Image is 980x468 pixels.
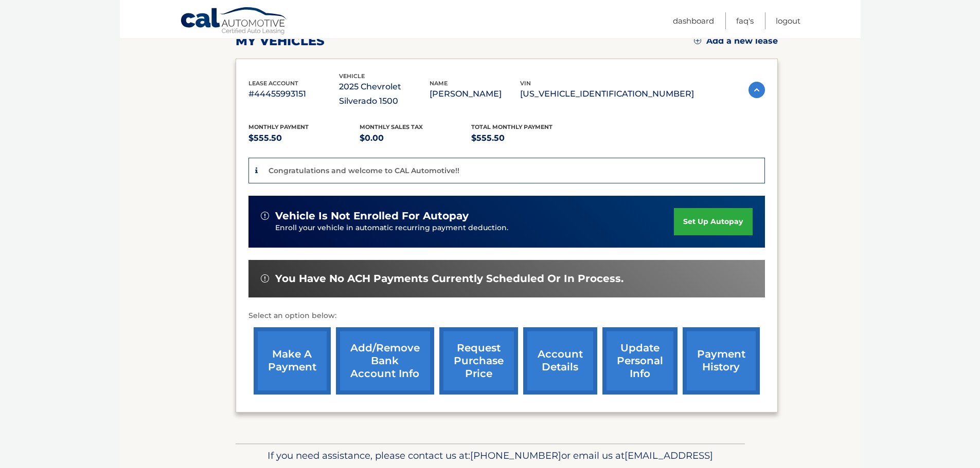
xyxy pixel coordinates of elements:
[736,12,754,29] a: FAQ's
[360,131,471,145] p: $0.00
[776,12,800,29] a: Logout
[360,123,423,130] span: Monthly sales Tax
[269,166,459,175] p: Congratulations and welcome to CAL Automotive!!
[261,212,269,220] img: alert-white.svg
[339,80,430,108] p: 2025 Chevrolet Silverado 1500
[180,7,288,36] a: Cal Automotive
[275,222,674,234] p: Enroll your vehicle in automatic recurring payment deduction.
[439,327,518,395] a: request purchase price
[336,327,434,395] a: Add/Remove bank account info
[471,131,583,145] p: $555.50
[254,327,331,395] a: make a payment
[673,12,714,29] a: Dashboard
[275,210,469,222] span: vehicle is not enrolled for autopay
[471,123,553,130] span: Total Monthly Payment
[248,123,309,130] span: Monthly Payment
[674,208,752,235] a: set up autopay
[430,87,520,101] p: [PERSON_NAME]
[520,80,531,87] span: vin
[248,131,360,145] p: $555.50
[261,274,269,283] img: alert-white.svg
[520,87,694,101] p: [US_VEHICLE_IDENTIFICATION_NUMBER]
[470,450,561,461] span: [PHONE_NUMBER]
[683,327,760,395] a: payment history
[430,80,448,87] span: name
[694,36,778,46] a: Add a new lease
[749,82,765,98] img: accordion-active.svg
[339,72,365,80] span: vehicle
[248,80,298,87] span: lease account
[275,272,623,285] span: You have no ACH payments currently scheduled or in process.
[602,327,678,395] a: update personal info
[523,327,597,395] a: account details
[694,37,701,44] img: add.svg
[248,310,765,322] p: Select an option below:
[236,33,325,49] h2: my vehicles
[248,87,339,101] p: #44455993151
